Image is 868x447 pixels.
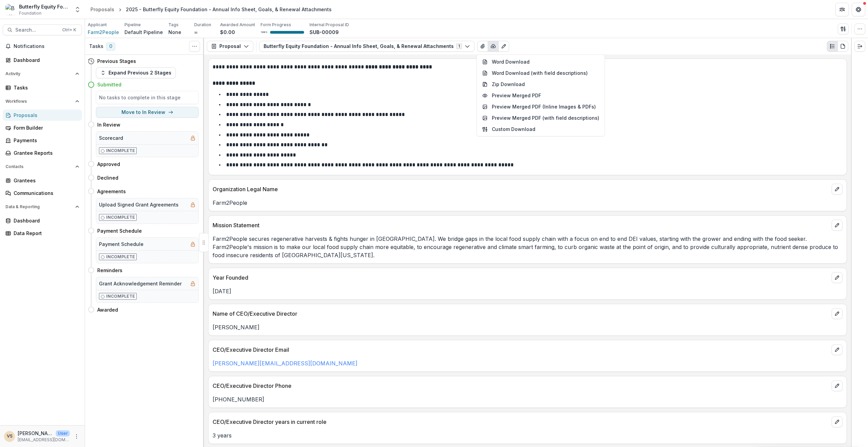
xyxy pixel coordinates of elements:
[3,82,82,93] a: Tasks
[5,164,72,169] span: Contacts
[19,10,41,16] span: Foundation
[106,293,135,299] p: Incomplete
[126,6,332,13] div: 2025 - Butterfly Equity Foundation - Annual Info Sheet, Goals, & Renewal Attachments
[89,44,103,49] h3: Tasks
[827,41,838,52] button: Plaintext view
[73,3,82,16] button: Open entity switcher
[213,310,829,318] p: Name of CEO/Executive Director
[5,4,16,15] img: Butterfly Equity Foundation
[97,267,122,274] h4: Reminders
[498,41,509,52] button: Edit as form
[18,430,53,437] p: [PERSON_NAME]
[213,323,842,331] p: [PERSON_NAME]
[832,344,842,355] button: edit
[3,215,82,226] a: Dashboard
[213,274,829,282] p: Year Founded
[88,22,107,28] p: Applicant
[97,161,120,168] h4: Approved
[3,161,82,172] button: Open Contacts
[213,221,829,229] p: Mission Statement
[3,175,82,186] a: Grantees
[5,204,72,209] span: Data & Reporting
[3,110,82,121] a: Proposals
[99,134,123,142] h5: Scorecard
[99,94,196,101] h5: No tasks to complete in this stage
[3,96,82,107] button: Open Workflows
[3,135,82,146] a: Payments
[194,22,211,28] p: Duration
[477,41,488,52] button: View Attached Files
[832,416,842,427] button: edit
[3,228,82,239] a: Data Report
[310,22,349,28] p: Internal Proposal ID
[213,185,829,193] p: Organization Legal Name
[220,29,235,36] p: $0.00
[5,71,72,76] span: Activity
[97,174,118,181] h4: Declined
[261,22,291,28] p: Form Progress
[97,188,126,195] h4: Agreements
[832,272,842,283] button: edit
[106,254,135,260] p: Incomplete
[5,99,72,104] span: Workflows
[19,3,70,10] div: Butterfly Equity Foundation
[99,241,144,248] h5: Payment Schedule
[220,22,255,28] p: Awarded Amount
[3,24,82,35] button: Search...
[14,44,79,49] span: Notifications
[213,346,829,354] p: CEO/Executive Director Email
[3,41,82,52] button: Notifications
[213,395,842,403] p: ‪[PHONE_NUMBER]‬
[213,382,829,390] p: CEO/Executive Director Phone
[213,199,842,207] p: Farm2People
[14,217,77,224] div: Dashboard
[14,177,77,184] div: Grantees
[90,6,114,13] div: Proposals
[832,380,842,391] button: edit
[835,3,849,16] button: Partners
[213,235,842,259] p: Farm2People secures regenerative harvests & fights hunger in [GEOGRAPHIC_DATA]. We bridge gaps in...
[194,29,198,36] p: ∞
[213,431,842,440] p: 3 years
[72,432,81,441] button: More
[832,308,842,319] button: edit
[3,201,82,212] button: Open Data & Reporting
[124,29,163,36] p: Default Pipeline
[14,124,77,131] div: Form Builder
[97,57,136,65] h4: Previous Stages
[18,437,70,443] p: [EMAIL_ADDRESS][DOMAIN_NAME]
[852,3,865,16] button: Get Help
[124,22,141,28] p: Pipeline
[97,121,120,128] h4: In Review
[106,43,115,51] span: 0
[106,214,135,220] p: Incomplete
[96,67,176,78] button: Expand Previous 2 Stages
[14,56,77,64] div: Dashboard
[14,84,77,91] div: Tasks
[106,148,135,154] p: Incomplete
[14,230,77,237] div: Data Report
[189,41,200,52] button: Toggle View Cancelled Tasks
[213,360,357,367] a: [PERSON_NAME][EMAIL_ADDRESS][DOMAIN_NAME]
[88,29,119,36] a: Farm2People
[97,227,142,234] h4: Payment Schedule
[3,122,82,133] a: Form Builder
[854,41,865,52] button: Expand right
[3,147,82,159] a: Grantee Reports
[837,41,848,52] button: PDF view
[3,54,82,66] a: Dashboard
[96,107,199,118] button: Move to In Review
[88,4,334,14] nav: breadcrumb
[7,434,13,438] div: Vannesa Santos
[261,30,267,35] p: 100 %
[213,418,829,426] p: CEO/Executive Director years in current role
[832,184,842,195] button: edit
[207,41,253,52] button: Proposal
[88,4,117,14] a: Proposals
[14,112,77,119] div: Proposals
[14,189,77,197] div: Communications
[3,68,82,79] button: Open Activity
[14,149,77,156] div: Grantee Reports
[168,29,181,36] p: None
